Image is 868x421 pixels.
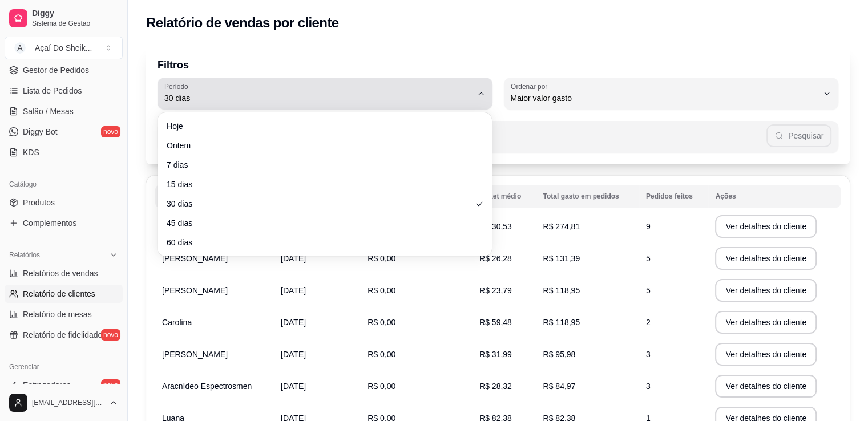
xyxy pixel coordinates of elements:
[35,42,92,54] div: Açaí Do Sheik ...
[9,250,40,260] span: Relatórios
[281,350,306,359] span: [DATE]
[479,350,512,359] span: R$ 31,99
[14,42,26,54] span: A
[155,185,274,208] th: Nome
[639,185,709,208] th: Pedidos feitos
[167,120,471,132] span: Hoje
[23,106,74,117] span: Salão / Mesas
[473,185,536,208] th: Ticket médio
[543,286,580,295] span: R$ 118,95
[162,318,192,327] span: Carolina
[158,57,838,73] p: Filtros
[715,343,817,366] button: Ver detalhes do cliente
[32,9,118,19] span: Diggy
[146,14,339,32] h2: Relatório de vendas por cliente
[479,382,512,391] span: R$ 28,32
[23,329,102,341] span: Relatório de fidelidade
[543,350,575,359] span: R$ 95,98
[281,254,306,263] span: [DATE]
[5,175,123,193] div: Catálogo
[479,222,512,231] span: R$ 30,53
[368,286,395,295] span: R$ 0,00
[543,382,575,391] span: R$ 84,97
[32,19,118,28] span: Sistema de Gestão
[23,85,82,96] span: Lista de Pedidos
[23,288,95,299] span: Relatório de clientes
[715,279,817,302] button: Ver detalhes do cliente
[715,215,817,238] button: Ver detalhes do cliente
[164,92,472,104] span: 30 dias
[511,82,551,91] label: Ordenar por
[23,379,71,391] span: Entregadores
[5,358,123,376] div: Gerenciar
[23,309,92,320] span: Relatório de mesas
[368,318,395,327] span: R$ 0,00
[281,382,306,391] span: [DATE]
[708,185,841,208] th: Ações
[23,126,58,137] span: Diggy Bot
[162,254,228,263] span: [PERSON_NAME]
[511,92,818,104] span: Maior valor gasto
[23,268,98,279] span: Relatórios de vendas
[479,286,512,295] span: R$ 23,79
[543,318,580,327] span: R$ 118,95
[23,217,76,229] span: Complementos
[715,375,817,398] button: Ver detalhes do cliente
[479,254,512,263] span: R$ 26,28
[479,318,512,327] span: R$ 59,48
[23,64,89,76] span: Gestor de Pedidos
[646,318,651,327] span: 2
[715,311,817,334] button: Ver detalhes do cliente
[32,398,104,407] span: [EMAIL_ADDRESS][DOMAIN_NAME]
[543,222,580,231] span: R$ 274,81
[543,254,580,263] span: R$ 131,39
[167,217,471,229] span: 45 dias
[536,185,639,208] th: Total gasto em pedidos
[167,237,471,248] span: 60 dias
[368,254,395,263] span: R$ 0,00
[5,37,123,59] button: Select a team
[23,197,55,208] span: Produtos
[167,198,471,209] span: 30 dias
[368,350,395,359] span: R$ 0,00
[281,318,306,327] span: [DATE]
[167,159,471,171] span: 7 dias
[368,382,395,391] span: R$ 0,00
[646,222,651,231] span: 9
[646,286,651,295] span: 5
[646,382,651,391] span: 3
[162,350,228,359] span: [PERSON_NAME]
[23,147,39,158] span: KDS
[646,350,651,359] span: 3
[162,286,228,295] span: [PERSON_NAME]
[715,247,817,270] button: Ver detalhes do cliente
[162,382,252,391] span: Aracnídeo Espectrosmen
[167,140,471,151] span: Ontem
[167,179,471,190] span: 15 dias
[164,82,192,91] label: Período
[646,254,651,263] span: 5
[281,286,306,295] span: [DATE]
